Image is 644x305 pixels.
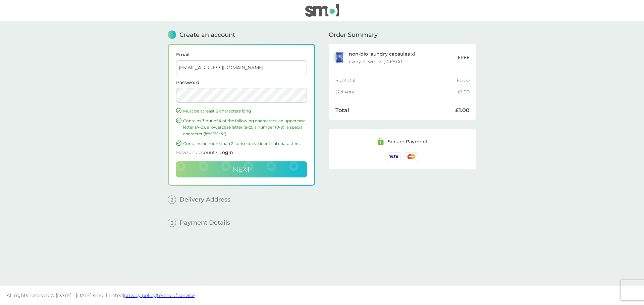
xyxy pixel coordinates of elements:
div: Secure Payment [388,139,428,144]
img: /assets/icons/cards/visa.svg [387,152,400,161]
span: Next [233,165,250,173]
span: Login [219,149,233,155]
div: Subtotal [335,78,457,83]
a: privacy policy [124,292,156,298]
span: Create an account [179,32,235,38]
p: Contains no more than 2 consecutive identical characters [183,140,307,147]
span: 1 [168,30,176,39]
span: non-bio laundry capsules [349,51,410,57]
div: Total [335,108,455,113]
img: smol [305,4,339,17]
div: every 12 weeks @ £6.00 [349,59,402,64]
label: Email [176,52,307,57]
span: 3 [168,219,176,227]
p: FREE [458,54,470,61]
span: Delivery Address [179,197,230,203]
img: /assets/icons/cards/mastercard.svg [405,152,418,161]
a: terms of service [157,292,195,298]
p: x 1 [349,51,415,57]
label: Password [176,80,307,85]
div: Delivery [335,89,458,94]
span: 2 [168,196,176,204]
button: Next [176,161,307,177]
span: Order Summary [329,32,378,38]
div: £1.00 [458,89,470,94]
span: Payment Details [179,220,230,226]
div: Have an account? [176,147,307,161]
p: Must be at least 8 characters long [183,108,307,114]
p: Contains 3 out of 4 of the following characters: an uppercase letter (A-Z), a lowercase letter (a... [183,118,307,137]
div: £0.00 [457,78,470,83]
div: £1.00 [455,108,470,113]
